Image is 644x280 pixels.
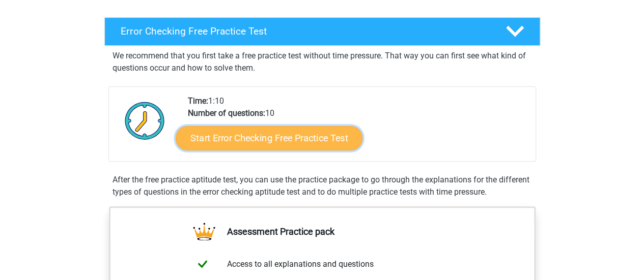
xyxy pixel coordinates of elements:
b: Number of questions: [188,108,265,118]
b: Time: [188,96,208,106]
h4: Error Checking Free Practice Test [121,25,489,37]
p: We recommend that you first take a free practice test without time pressure. That way you can fir... [113,50,532,74]
div: 1:10 10 [180,95,535,161]
img: Clock [119,95,171,146]
a: Error Checking Free Practice Test [100,17,544,46]
div: After the free practice aptitude test, you can use the practice package to go through the explana... [108,174,536,198]
a: Start Error Checking Free Practice Test [176,126,362,150]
